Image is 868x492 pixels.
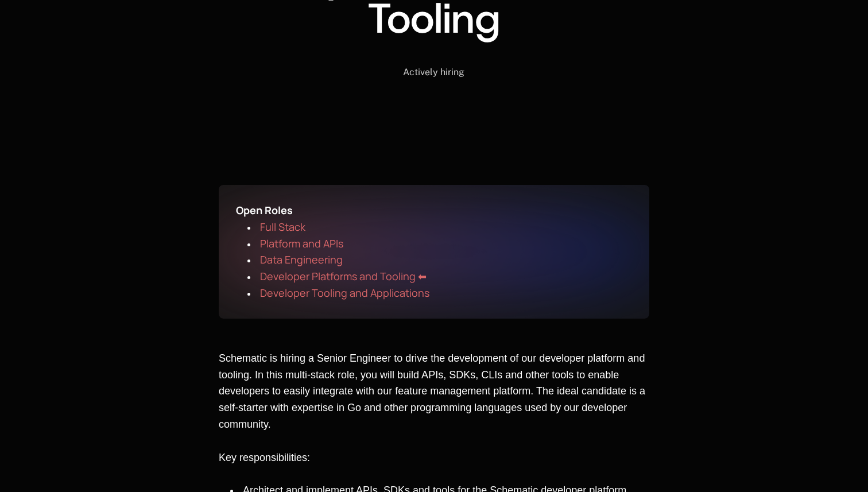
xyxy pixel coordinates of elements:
[260,239,343,249] a: Platform and APIs
[219,452,310,463] span: Key responsibilities:
[403,67,464,78] span: Actively hiring
[260,289,429,299] a: Developer Tooling and Applications
[260,286,429,300] span: Developer Tooling and Applications
[260,223,305,233] a: Full Stack
[260,253,343,266] span: Data Engineering
[219,352,648,430] span: Schematic is hiring a Senior Engineer to drive the development of our developer platform and tool...
[260,269,427,283] span: Developer Platforms and Tooling ⬅
[260,237,343,250] span: Platform and APIs
[260,255,343,265] a: Data Engineering
[260,272,427,282] a: Developer Platforms and Tooling ⬅
[236,203,293,217] span: Open Roles
[260,220,305,234] span: Full Stack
